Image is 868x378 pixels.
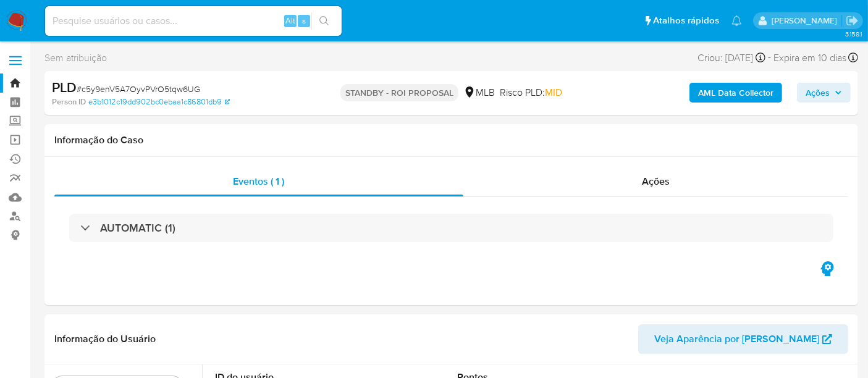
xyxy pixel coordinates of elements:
[768,49,771,66] span: -
[846,14,859,27] a: Sair
[233,174,284,188] span: Eventos ( 1 )
[100,221,175,235] h3: AUTOMATIC (1)
[44,51,107,65] span: Sem atribuição
[689,83,782,103] button: AML Data Collector
[653,14,719,27] span: Atalhos rápidos
[45,13,342,29] input: Pesquise usuários ou casos...
[697,49,765,66] div: Criou: [DATE]
[52,77,77,97] b: PLD
[642,174,670,188] span: Ações
[340,84,458,101] p: STANDBY - ROI PROPOSAL
[806,83,830,103] span: Ações
[54,333,156,345] h1: Informação do Usuário
[69,214,833,242] div: AUTOMATIC (1)
[638,324,848,354] button: Veja Aparência por [PERSON_NAME]
[77,83,200,95] span: # c5y9enV5A7OyvPVrO5tqw6UG
[545,85,562,99] span: MID
[311,12,337,30] button: search-icon
[654,324,819,354] span: Veja Aparência por [PERSON_NAME]
[797,83,851,103] button: Ações
[731,15,742,26] a: Notificações
[54,134,848,146] h1: Informação do Caso
[698,83,773,103] b: AML Data Collector
[285,15,295,27] span: Alt
[772,15,841,27] p: erico.trevizan@mercadopago.com.br
[500,86,562,99] span: Risco PLD:
[302,15,306,27] span: s
[52,96,86,107] b: Person ID
[463,86,495,99] div: MLB
[773,51,846,65] span: Expira em 10 dias
[88,96,230,107] a: e3b1012c19dd902bc0ebaa1c86801db9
